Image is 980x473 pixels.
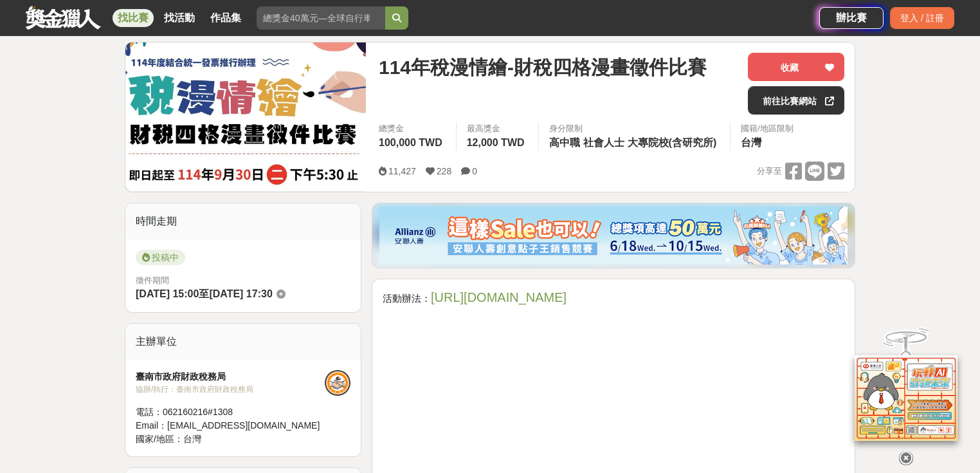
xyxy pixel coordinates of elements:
a: 找活動 [159,9,200,27]
div: 臺南市政府財政稅務局 [136,370,325,384]
img: d2146d9a-e6f6-4337-9592-8cefde37ba6b.png [855,346,957,431]
div: 身分限制 [549,122,720,135]
a: 前往比賽網站 [748,86,844,115]
span: 12,000 TWD [467,137,525,148]
span: 台灣 [741,137,761,148]
span: 投稿中 [136,250,185,265]
span: 社會人士 [583,137,624,148]
span: 至 [199,288,209,299]
div: Email： [EMAIL_ADDRESS][DOMAIN_NAME] [136,419,325,432]
span: 0 [472,166,477,176]
button: 收藏 [748,53,844,81]
span: 高中職 [549,137,580,148]
span: 徵件期間 [136,275,169,285]
span: [DATE] 15:00 [136,288,199,299]
img: Cover Image [125,42,366,191]
span: 228 [437,166,451,176]
div: 電話： 062160216#1308 [136,405,325,419]
div: 協辦/執行： 臺南市政府財政稅務局 [136,384,325,395]
span: 最高獎金 [467,122,528,135]
span: 11,427 [388,166,416,176]
span: 總獎金 [379,122,446,135]
div: 時間走期 [125,203,361,239]
span: 活動辦法： [383,293,431,304]
div: 國籍/地區限制 [741,122,794,135]
span: 國家/地區： [136,434,183,444]
span: 100,000 TWD [379,137,442,148]
a: 辦比賽 [819,7,884,29]
a: 找比賽 [113,9,154,27]
span: 分享至 [757,162,782,181]
a: 作品集 [205,9,246,27]
span: 台灣 [183,434,201,444]
div: 主辦單位 [125,324,361,360]
a: [URL][DOMAIN_NAME] [431,290,567,304]
span: [DATE] 17:30 [209,288,272,299]
span: 大專院校(含研究所) [628,137,717,148]
div: 登入 / 註冊 [890,7,954,29]
img: dcc59076-91c0-4acb-9c6b-a1d413182f46.png [379,207,848,264]
span: 114年稅漫情繪-財稅四格漫畫徵件比賽 [379,53,707,82]
input: 總獎金40萬元—全球自行車設計比賽 [257,6,385,30]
